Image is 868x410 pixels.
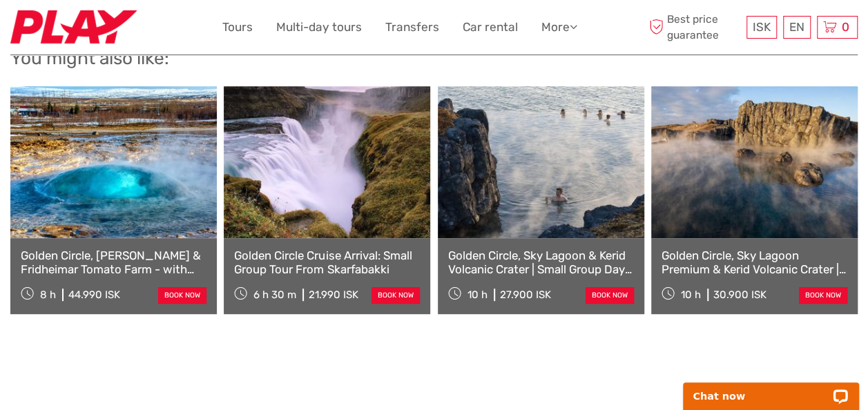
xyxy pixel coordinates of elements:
div: 27.900 ISK [500,289,551,301]
span: 6 h 30 m [253,289,296,301]
a: book now [586,287,634,303]
a: book now [158,287,206,303]
a: More [541,17,577,37]
a: Car rental [463,17,518,37]
a: book now [372,287,420,303]
div: 44.990 ISK [68,289,120,301]
a: Golden Circle, [PERSON_NAME] & Fridheimar Tomato Farm - with photos [21,248,206,277]
span: ISK [753,20,771,34]
div: 30.900 ISK [713,289,766,301]
span: 8 h [40,289,56,301]
iframe: LiveChat chat widget [674,367,868,410]
img: Fly Play [10,10,137,44]
span: 10 h [681,289,701,301]
a: Tours [222,17,253,37]
div: 21.990 ISK [309,289,358,301]
a: Transfers [385,17,439,37]
a: Golden Circle, Sky Lagoon Premium & Kerid Volcanic Crater | Small Group Day Tour [662,248,847,277]
a: Multi-day tours [276,17,362,37]
a: book now [799,287,847,303]
a: Golden Circle, Sky Lagoon & Kerid Volcanic Crater | Small Group Day Tour [448,248,634,277]
h2: You might also like: [10,48,858,70]
span: 0 [840,20,851,34]
span: Best price guarantee [646,12,743,42]
div: EN [783,16,811,39]
span: 10 h [467,289,488,301]
a: Golden Circle Cruise Arrival: Small Group Tour From Skarfabakki [234,248,420,277]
